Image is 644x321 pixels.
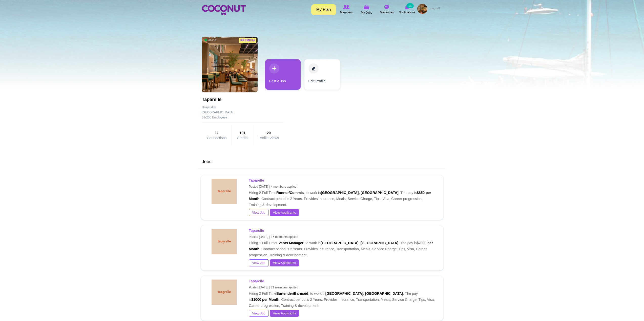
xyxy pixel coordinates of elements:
[199,159,445,164] h3: Jobs
[265,59,301,90] a: Post a Job
[325,291,403,295] strong: [GEOGRAPHIC_DATA], [GEOGRAPHIC_DATA]
[207,130,227,135] strong: 11
[249,178,265,182] a: Taparelle
[249,259,269,266] a: View Job
[270,209,299,216] a: View Applicants
[202,115,284,120] div: 51-200 Employees
[380,10,394,15] span: Messages
[202,105,284,110] div: Hospitality
[204,38,216,42] span: Online
[259,130,279,135] strong: 20
[249,286,298,289] small: Posted [DATE] | 21 members applied
[239,38,256,43] span: Premium
[249,241,433,251] strong: $2000 per Month
[249,279,264,283] strong: Taparelle
[321,191,399,195] strong: [GEOGRAPHIC_DATA], [GEOGRAPHIC_DATA]
[249,229,264,233] strong: Taparelle
[343,5,349,9] img: Browse Members
[249,209,269,216] a: View Job
[249,185,297,188] small: Posted [DATE] | 4 members applied
[304,59,340,92] div: 2 / 2
[237,130,248,135] strong: 191
[361,10,372,15] span: My Jobs
[249,178,264,182] strong: Taparelle
[259,130,279,140] a: 20Profile Views
[427,4,442,14] a: العربية
[336,4,357,15] a: Browse Members Members
[249,278,435,309] p: Hiring 2 Full Time , to work in . The pay is . Contract period is 2 Years. Provides Insurance, Tr...
[276,291,308,295] strong: Bartender/Barmaid
[321,241,398,245] strong: [GEOGRAPHIC_DATA], [GEOGRAPHIC_DATA]
[270,310,299,317] a: View Applicants
[202,97,284,102] h1: Taparelle
[377,4,397,15] a: Messages Messages
[202,5,246,15] img: Home
[265,59,301,92] div: 1 / 2
[397,4,417,15] a: Notifications Notifications 15
[249,310,269,317] a: View Job
[249,228,435,258] p: Hiring 1 Full Time , to work in . The pay is . Contract period is 2 Years. Provides Insurance, Tr...
[207,130,227,140] a: 11Connections
[406,3,413,8] small: 15
[202,110,234,115] div: [GEOGRAPHIC_DATA]
[364,5,369,9] img: My Jobs
[251,298,279,302] strong: $1000 per Month
[249,235,298,239] small: Posted [DATE] | 16 members applied
[249,191,431,201] strong: $850 per Month
[249,229,265,233] a: Taparelle
[311,4,336,15] a: My Plan
[270,259,299,266] a: View Applicants
[304,59,340,90] a: Edit Profile
[399,10,415,15] span: Notifications
[340,10,352,15] span: Members
[237,130,248,140] a: 191Credits
[276,241,303,245] strong: Events Manager
[405,5,409,9] img: Notifications
[276,191,304,195] strong: Runner/Commis
[249,279,265,283] a: Taparelle
[357,4,377,16] a: My Jobs My Jobs
[384,5,389,9] img: Messages
[249,177,435,208] p: Hiring 2 Full Time , to work in . The pay is . Contract period is 2 Years. Provides Insurance, Me...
